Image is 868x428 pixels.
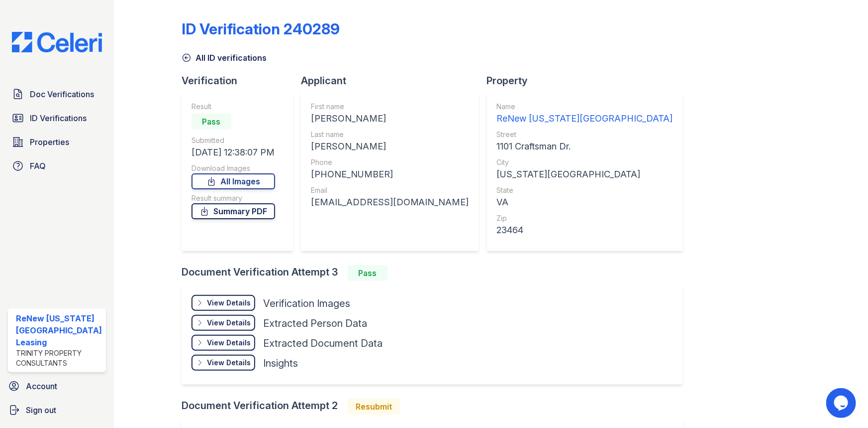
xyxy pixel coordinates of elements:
a: ID Verifications [8,108,106,128]
div: ReNew [US_STATE][GEOGRAPHIC_DATA] Leasing [16,312,102,348]
div: View Details [207,358,251,368]
span: Sign out [26,404,56,416]
div: First name [311,102,469,112]
div: Phone [311,157,469,167]
a: Account [4,376,110,396]
div: City [497,157,673,167]
a: Properties [8,132,106,152]
div: [US_STATE][GEOGRAPHIC_DATA] [497,167,673,181]
a: Doc Verifications [8,84,106,104]
span: FAQ [30,160,46,172]
div: Email [311,185,469,195]
div: View Details [207,338,251,348]
div: State [497,185,673,195]
div: ReNew [US_STATE][GEOGRAPHIC_DATA] [497,112,673,126]
span: ID Verifications [30,112,87,124]
div: Applicant [301,74,487,88]
div: Extracted Person Data [263,316,367,330]
a: Sign out [4,400,110,420]
div: Name [497,102,673,112]
div: [DATE] 12:38:07 PM [192,145,275,159]
div: Street [497,130,673,140]
div: [PERSON_NAME] [311,112,469,126]
div: Result [192,102,275,112]
a: All Images [192,173,275,189]
div: 1101 Craftsman Dr. [497,140,673,153]
div: Resubmit [348,399,400,415]
div: [EMAIL_ADDRESS][DOMAIN_NAME] [311,195,469,209]
a: FAQ [8,156,106,176]
div: Submitted [192,136,275,145]
div: ID Verification 240289 [182,20,340,38]
div: VA [497,195,673,209]
div: Extracted Document Data [263,336,383,350]
div: Insights [263,356,298,370]
div: Pass [348,265,387,281]
div: Document Verification Attempt 2 [182,399,691,415]
span: Doc Verifications [30,88,94,100]
div: Verification Images [263,296,350,310]
div: [PHONE_NUMBER] [311,167,469,181]
a: Name ReNew [US_STATE][GEOGRAPHIC_DATA] [497,102,673,126]
div: Zip [497,213,673,223]
div: Document Verification Attempt 3 [182,265,691,281]
div: Last name [311,130,469,140]
div: [PERSON_NAME] [311,140,469,153]
div: View Details [207,318,251,328]
span: Account [26,380,57,392]
span: Properties [30,136,69,148]
div: Property [487,74,691,88]
iframe: chat widget [826,388,858,418]
div: Result summary [192,193,275,203]
div: Download Images [192,163,275,173]
a: All ID verifications [182,52,267,64]
img: CE_Logo_Blue-a8612792a0a2168367f1c8372b55b34899dd931a85d93a1a3d3e32e68fde9ad4.png [4,32,110,52]
div: Pass [192,114,231,130]
a: Summary PDF [192,203,275,219]
div: 23464 [497,223,673,237]
div: Verification [182,74,301,88]
div: Trinity Property Consultants [16,348,102,368]
div: View Details [207,298,251,308]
